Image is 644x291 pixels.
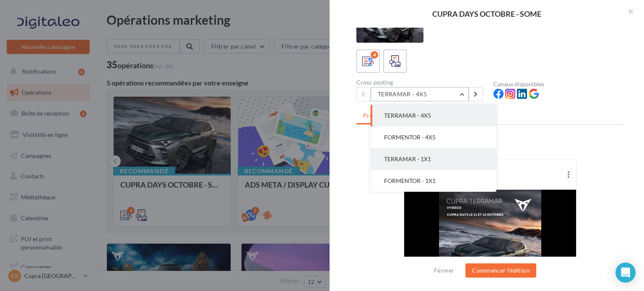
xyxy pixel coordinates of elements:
[371,87,469,101] button: TERRAMAR - 4X5
[371,148,496,170] button: TERRAMAR - 1X1
[356,80,487,85] div: Cross-posting
[384,112,431,119] span: TERRAMAR - 4X5
[371,51,378,59] div: 4
[433,166,561,175] div: Mon point de vente
[371,170,496,192] button: FORMENTOR - 1X1
[493,81,624,87] div: Canaux disponibles
[384,155,431,162] span: TERRAMAR - 1X1
[384,177,436,184] span: FORMENTOR - 1X1
[384,134,436,141] span: FORMENTOR - 4X5
[371,105,496,126] button: TERRAMAR - 4X5
[431,265,457,276] button: Fermer
[343,10,631,18] div: CUPRA DAYS OCTOBRE - SOME
[465,263,536,278] button: Commencer l'édition
[615,263,636,283] div: Open Intercom Messenger
[433,175,561,181] div: à l'instant
[371,126,496,148] button: FORMENTOR - 4X5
